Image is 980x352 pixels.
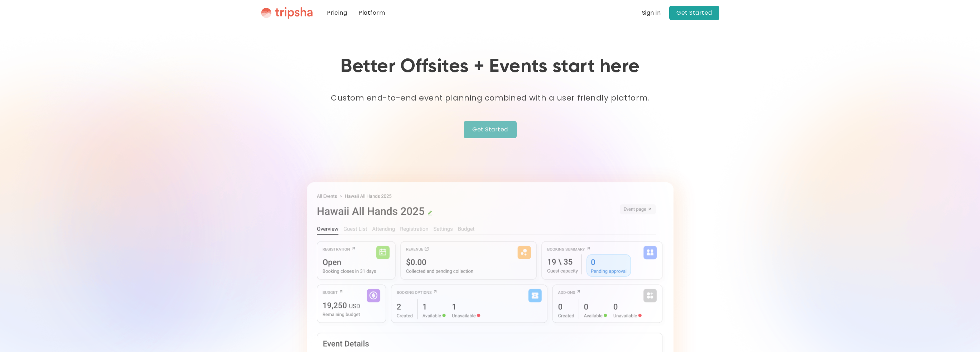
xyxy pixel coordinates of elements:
a: Sign in [642,9,661,17]
a: home [261,7,313,19]
strong: Custom end-to-end event planning combined with a user friendly platform. [331,92,650,103]
h1: Better Offsites + Events start here [341,56,640,78]
a: Get Started [464,121,517,138]
div: Sign in [642,10,661,16]
img: Tripsha Logo [261,7,313,19]
a: Get Started [669,6,719,20]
